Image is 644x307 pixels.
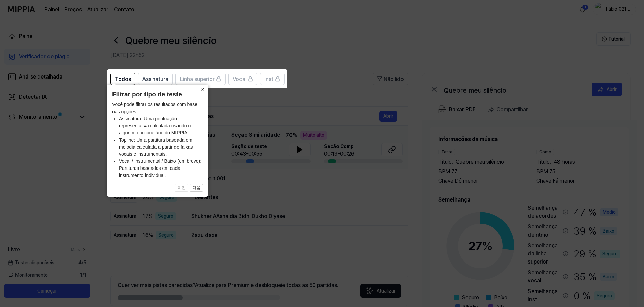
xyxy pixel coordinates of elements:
[175,184,188,192] button: 이전
[119,137,193,157] font: Topline: Uma partitura baseada em melodia calculada a partir de faixas vocais e instrumentais.
[112,91,182,98] font: Filtrar por tipo de teste
[178,185,186,190] font: 이전
[112,102,197,114] font: Você pode filtrar os resultados com base nas opções.
[138,73,173,85] button: Assinatura
[180,76,215,82] font: Linha superior
[110,73,135,85] button: Todos
[233,76,246,82] font: Vocal
[264,76,273,82] font: Inst
[175,73,226,85] button: Linha superior
[190,184,203,192] button: 다음
[201,86,205,93] font: ×
[119,116,191,135] font: Assinatura: Uma pontuação representativa calculada usando o algoritmo proprietário do MIPPIA.
[115,76,131,82] font: Todos
[119,158,201,178] font: Vocal / Instrumental / Baixo (em breve): Partituras baseadas em cada instrumento individual.
[260,73,285,85] button: Inst
[142,76,168,82] font: Assinatura
[192,185,200,190] font: 다음
[228,73,257,85] button: Vocal
[197,85,208,94] button: Fechar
